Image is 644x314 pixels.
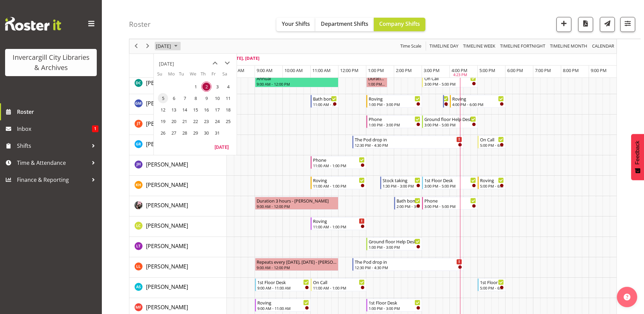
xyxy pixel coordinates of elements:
div: Phone [369,116,420,122]
div: 11:00 AM - 1:00 PM [313,183,365,189]
span: Monday, October 27, 2025 [169,128,179,138]
span: [PERSON_NAME] [146,283,188,291]
img: Rosterit website logo [5,17,61,31]
span: [PERSON_NAME] [146,140,188,148]
div: Glen Tomlinson"s event - Ground floor Help Desk Begin From Thursday, October 2, 2025 at 3:00:00 P... [422,115,478,128]
button: Previous [132,42,141,51]
a: [PERSON_NAME] [146,160,188,169]
div: Roving [313,177,365,184]
a: [PERSON_NAME] [146,79,188,87]
div: 12:30 PM - 4:30 PM [355,265,462,270]
div: Repeats every [DATE], [DATE] - [PERSON_NAME] [257,258,337,265]
button: Time Scale [399,42,423,51]
span: [PERSON_NAME] [146,303,188,311]
div: Roving [480,177,504,184]
div: 1:00 PM - 1:45 PM [368,81,386,87]
div: 9:00 AM - 12:00 PM [257,81,337,87]
div: Lynette Lockett"s event - The Pod drop in Begin From Thursday, October 2, 2025 at 12:30:00 PM GMT... [352,258,464,271]
div: 5:00 PM - 6:00 PM [480,285,504,291]
div: Linda Cooper"s event - Roving Begin From Thursday, October 2, 2025 at 11:00:00 AM GMT+13:00 Ends ... [311,217,366,230]
div: 1st Floor Desk [424,177,476,184]
div: previous period [130,39,142,53]
span: [DATE], [DATE] [228,55,259,61]
th: Fr [211,71,222,81]
span: Wednesday, October 22, 2025 [190,116,201,126]
td: Lyndsay Tautari resource [129,237,227,257]
span: calendar [591,42,615,51]
a: [PERSON_NAME] [146,140,188,148]
div: Stock taking [383,177,420,184]
span: 1 [92,125,98,132]
td: Glen Tomlinson resource [129,115,227,135]
div: Phone [424,197,476,204]
div: Gabriel McKay Smith"s event - Roving Begin From Thursday, October 2, 2025 at 1:00:00 PM GMT+13:00... [366,95,422,108]
span: 1:00 PM [368,67,384,73]
div: Bath bombs [313,95,337,102]
span: Time Scale [400,42,422,51]
h4: Roster [129,20,151,28]
span: Thursday, October 30, 2025 [201,128,211,138]
button: Filter Shifts [620,17,635,32]
div: Glen Tomlinson"s event - Phone Begin From Thursday, October 2, 2025 at 1:00:00 PM GMT+13:00 Ends ... [366,115,422,128]
div: Marianne Foster"s event - 1st Floor Desk Begin From Thursday, October 2, 2025 at 1:00:00 PM GMT+1... [366,299,422,312]
span: Thursday, October 9, 2025 [201,93,211,103]
span: Friday, October 24, 2025 [212,116,222,126]
span: [PERSON_NAME] [146,100,188,107]
span: Department Shifts [321,20,368,28]
button: Today [210,142,233,152]
button: Month [591,42,615,51]
span: [PERSON_NAME] [146,263,188,270]
th: Su [157,71,168,81]
div: Lynette Lockett"s event - Repeats every thursday, friday - Lynette Lockett Begin From Thursday, O... [255,258,338,271]
button: Timeline Week [462,42,497,51]
span: Company Shifts [379,20,420,28]
div: Gabriel McKay Smith"s event - Roving Begin From Thursday, October 2, 2025 at 4:00:00 PM GMT+13:00... [450,95,505,108]
span: Friday, October 3, 2025 [212,82,222,92]
span: 4:00 PM [452,67,467,73]
div: Ground floor Help Desk [424,116,476,122]
div: Kaela Harley"s event - Stock taking Begin From Thursday, October 2, 2025 at 1:30:00 PM GMT+13:00 ... [380,176,422,189]
td: Linda Cooper resource [129,216,227,237]
div: Donald Cunningham"s event - Duration 0 hours - Donald Cunningham Begin From Thursday, October 2, ... [366,74,387,87]
div: On Call [424,75,476,82]
div: Invercargill City Libraries & Archives [12,52,90,73]
div: 5:00 PM - 6:00 PM [480,142,504,148]
span: [DATE] [155,42,172,51]
span: Inbox [17,124,92,134]
span: Sunday, October 26, 2025 [158,128,168,138]
a: [PERSON_NAME] [146,242,188,250]
span: Wednesday, October 15, 2025 [190,105,201,115]
div: 1:00 PM - 3:00 PM [369,102,420,107]
div: 1st Floor Desk [480,279,504,285]
div: Lyndsay Tautari"s event - Ground floor Help Desk Begin From Thursday, October 2, 2025 at 1:00:00 ... [366,238,422,250]
td: Lynette Lockett resource [129,257,227,278]
span: Monday, October 20, 2025 [169,116,179,126]
span: Friday, October 17, 2025 [212,105,222,115]
div: 9:00 AM - 11:00 AM [257,285,309,291]
div: 11:00 AM - 1:00 PM [313,285,365,291]
div: 3:00 PM - 5:00 PM [424,183,476,189]
div: Ground floor Help Desk [369,238,420,245]
div: next period [142,39,153,53]
span: Saturday, October 11, 2025 [223,93,233,103]
div: Roving [313,217,365,224]
div: Grace Roscoe-Squires"s event - On Call Begin From Thursday, October 2, 2025 at 5:00:00 PM GMT+13:... [478,136,505,149]
div: Keyu Chen"s event - Duration 3 hours - Keyu Chen Begin From Thursday, October 2, 2025 at 9:00:00 ... [255,197,338,210]
a: [PERSON_NAME] [146,201,188,209]
span: Wednesday, October 8, 2025 [190,93,201,103]
span: Wednesday, October 1, 2025 [190,82,201,92]
td: Grace Roscoe-Squires resource [129,135,227,155]
div: Donald Cunningham"s event - Annual Begin From Thursday, October 2, 2025 at 9:00:00 AM GMT+13:00 E... [255,74,338,87]
div: 1:00 PM - 3:00 PM [369,306,420,311]
button: Company Shifts [374,18,425,31]
span: Monday, October 13, 2025 [169,105,179,115]
span: Time & Attendance [17,158,88,168]
a: [PERSON_NAME] [146,120,188,128]
div: The Pod drop in [355,136,462,143]
button: next month [221,57,233,69]
div: 9:00 AM - 12:00 PM [257,204,337,209]
div: October 2, 2025 [153,39,182,53]
div: 3:00 PM - 5:00 PM [424,122,476,127]
span: Timeline Day [429,42,459,51]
